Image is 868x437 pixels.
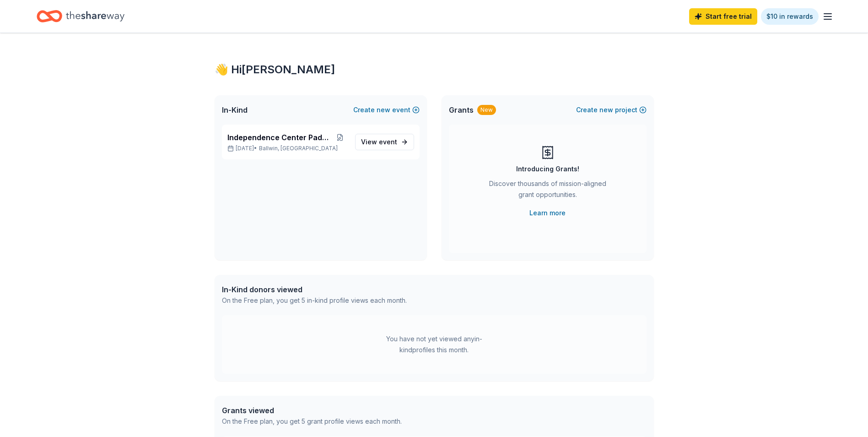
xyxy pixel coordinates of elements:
[689,8,757,25] a: Start free trial
[215,62,654,77] div: 👋 Hi [PERSON_NAME]
[516,164,579,175] div: Introducing Grants!
[227,132,333,143] span: Independence Center Paddle Battle
[377,333,491,355] div: You have not yet viewed any in-kind profiles this month.
[227,145,348,152] p: [DATE] •
[449,104,474,115] span: Grants
[222,284,407,295] div: In-Kind donors viewed
[222,295,407,306] div: On the Free plan, you get 5 in-kind profile views each month.
[355,134,414,150] a: View event
[529,208,566,218] a: Learn more
[222,104,248,115] span: In-Kind
[37,5,124,27] a: Home
[485,178,610,204] div: Discover thousands of mission-aligned grant opportunities.
[477,105,496,115] div: New
[222,405,402,416] div: Grants viewed
[259,145,338,152] span: Ballwin, [GEOGRAPHIC_DATA]
[761,8,819,25] a: $10 in rewards
[361,137,397,147] span: View
[377,104,390,115] span: new
[599,104,613,115] span: new
[353,104,420,115] button: Createnewevent
[379,138,397,146] span: event
[576,104,647,115] button: Createnewproject
[222,416,402,427] div: On the Free plan, you get 5 grant profile views each month.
